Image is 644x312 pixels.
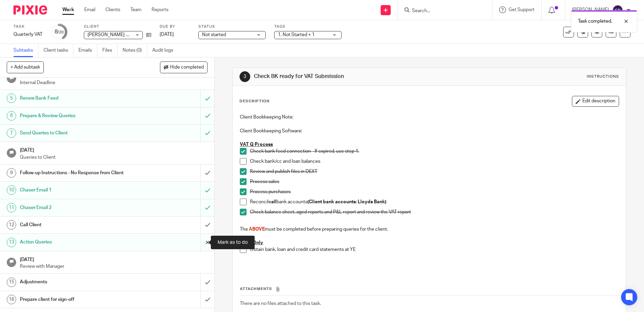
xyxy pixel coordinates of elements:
[240,142,273,147] u: VAT Q Process
[240,301,321,306] span: There are no files attached to this task.
[240,226,618,233] p: The must be completed before preparing queries for the client.
[239,71,250,82] div: 3
[62,6,74,13] a: Work
[55,28,64,36] div: 8
[7,128,16,138] div: 7
[250,209,618,215] p: Check balance sheet, aged reports and P&L report and review the VAT report
[271,200,277,204] strong: all
[152,44,178,57] a: Audit logs
[308,200,386,204] strong: (Client bank accounts: Lloyds Bank)
[160,24,190,29] label: Due by
[20,220,136,230] h1: Call Client
[20,79,208,86] p: Internal Deadline
[78,44,97,57] a: Emails
[13,24,42,29] label: Task
[13,31,42,38] div: Quarterly VAT
[587,74,619,79] div: Instructions
[7,111,16,121] div: 6
[240,114,618,121] p: Client Bookkeeping Note:
[7,203,16,212] div: 11
[240,287,272,291] span: Attachments
[170,65,204,70] span: Hide completed
[152,6,168,13] a: Reports
[88,32,157,37] span: [PERSON_NAME] Consulting Ltd
[250,148,618,155] p: Check bank feed connection - If expired, use step 4.
[250,168,618,175] p: Review and publish files in DEXT
[250,246,618,253] p: Obtain bank, loan and credit card statements at YE
[202,32,226,37] span: Not started
[102,44,118,57] a: Files
[20,294,136,305] h1: Prepare client for sign-off
[130,6,141,13] a: Team
[20,145,208,154] h1: [DATE]
[612,5,623,16] img: svg%3E
[572,96,619,107] button: Edit description
[84,6,95,13] a: Email
[578,18,612,25] p: Task completed.
[250,178,618,185] p: Process sales
[274,24,342,29] label: Tags
[7,295,16,304] div: 16
[20,237,136,247] h1: Action Queries
[20,263,208,270] p: Review with Manager
[249,227,265,232] span: ABOVE
[20,277,136,287] h1: Adjustments
[160,61,207,73] button: Hide completed
[250,158,618,165] p: Check bank/cc and loan balances
[278,32,315,37] span: 1. Not Started + 1
[20,154,208,161] p: Queries to Client
[240,128,618,134] p: Client Bookkeeping Software:
[7,185,16,195] div: 10
[254,73,444,80] h1: Check BK ready for VAT Submission
[43,44,73,57] a: Client tasks
[250,188,618,195] p: Process purchases
[58,30,64,34] small: /20
[198,24,266,29] label: Status
[7,94,16,103] div: 5
[123,44,147,57] a: Notes (0)
[13,44,38,57] a: Subtasks
[7,220,16,230] div: 12
[20,255,208,263] h1: [DATE]
[20,93,136,103] h1: Renew Bank Feed
[160,32,174,37] span: [DATE]
[250,199,618,205] p: Reconcile bank accounts
[20,111,136,121] h1: Prepare & Review Queries
[7,238,16,247] div: 13
[20,128,136,138] h1: Send Queries to Client
[13,5,47,15] img: Pixie
[7,61,44,73] button: + Add subtask
[7,278,16,287] div: 15
[20,203,136,213] h1: Chaser Email 2
[240,240,263,245] u: At YE Only
[84,24,151,29] label: Client
[7,168,16,178] div: 9
[105,6,120,13] a: Clients
[20,185,136,195] h1: Chaser Email 1
[20,168,136,178] h1: Follow-up Instructions - No Response from Client
[239,99,269,104] p: Description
